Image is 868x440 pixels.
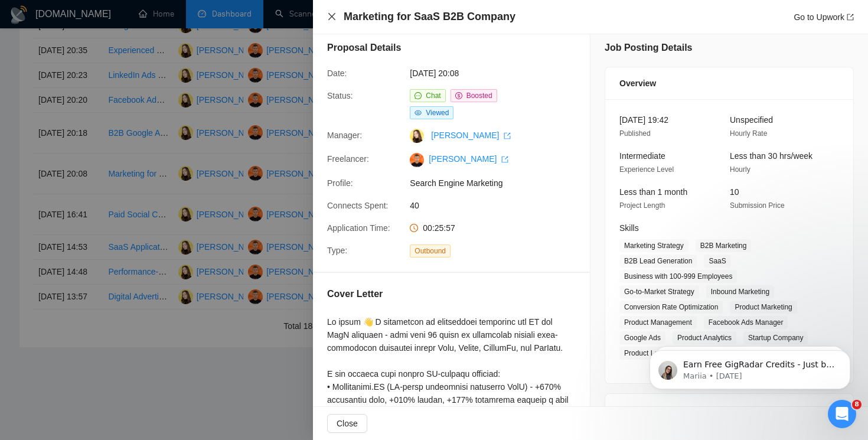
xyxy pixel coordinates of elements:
[730,301,797,314] span: Product Marketing
[847,14,854,21] span: export
[619,77,656,90] span: Overview
[504,132,511,139] span: export
[704,316,788,329] span: Facebook Ads Manager
[429,154,508,164] a: [PERSON_NAME] export
[852,400,862,409] span: 8
[619,270,737,283] span: Business with 100-999 Employees
[828,400,856,428] iframe: Intercom live chat
[327,178,353,188] span: Profile:
[426,109,449,117] span: Viewed
[327,246,347,255] span: Type:
[415,92,422,99] span: message
[410,67,587,80] span: [DATE] 20:08
[327,287,383,301] h5: Cover Letter
[619,239,688,252] span: Marketing Strategy
[619,201,665,210] span: Project Length
[337,417,358,430] span: Close
[327,91,353,100] span: Status:
[410,153,424,167] img: c14xhZlC-tuZVDV19vT9PqPao_mWkLBFZtPhMWXnAzD5A78GLaVOfmL__cgNkALhSq
[410,245,451,258] span: Outbound
[619,301,723,314] span: Conversion Rate Optimization
[619,115,668,125] span: [DATE] 19:42
[619,331,665,344] span: Google Ads
[426,92,440,100] span: Chat
[327,201,389,210] span: Connects Spent:
[632,325,868,408] iframe: Intercom notifications message
[410,177,587,190] span: Search Engine Marketing
[410,224,418,232] span: clock-circle
[501,156,508,163] span: export
[619,165,674,174] span: Experience Level
[327,223,390,233] span: Application Time:
[730,201,785,210] span: Submission Price
[327,41,401,55] h5: Proposal Details
[730,129,767,138] span: Hourly Rate
[327,12,337,22] button: Close
[730,165,750,174] span: Hourly
[327,69,347,78] span: Date:
[619,316,697,329] span: Product Management
[794,12,854,22] a: Go to Upworkexport
[619,187,687,197] span: Less than 1 month
[410,199,587,212] span: 40
[619,151,665,161] span: Intermediate
[423,223,455,233] span: 00:25:57
[619,129,651,138] span: Published
[730,115,773,125] span: Unspecified
[619,223,639,233] span: Skills
[327,154,369,164] span: Freelancer:
[619,347,678,360] span: Product Launch
[327,12,337,21] span: close
[605,41,692,55] h5: Job Posting Details
[704,255,730,268] span: SaaS
[730,151,812,161] span: Less than 30 hrs/week
[466,92,492,100] span: Boosted
[619,285,699,298] span: Go-to-Market Strategy
[696,239,752,252] span: B2B Marketing
[455,92,462,99] span: dollar
[619,255,697,268] span: B2B Lead Generation
[415,109,422,116] span: eye
[344,9,515,24] h4: Marketing for SaaS B2B Company
[730,187,739,197] span: 10
[619,394,839,426] div: Client Details
[327,131,362,140] span: Manager:
[706,285,774,298] span: Inbound Marketing
[327,414,367,433] button: Close
[431,131,511,140] a: [PERSON_NAME] export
